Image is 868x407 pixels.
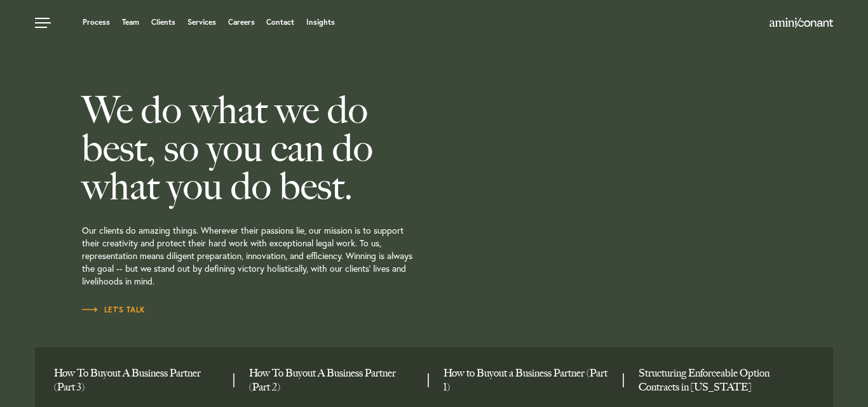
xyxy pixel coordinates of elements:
a: How To Buyout A Business Partner (Part 2) [249,366,419,394]
span: Let’s Talk [82,306,146,314]
a: Structuring Enforceable Option Contracts in Texas [639,366,808,394]
a: Let’s Talk [82,304,146,316]
a: How To Buyout A Business Partner (Part 3) [54,366,224,394]
h2: We do what we do best, so you can do what you do best. [82,91,497,205]
a: Insights [306,18,335,26]
a: Contact [266,18,294,26]
p: Our clients do amazing things. Wherever their passions lie, our mission is to support their creat... [82,205,497,304]
img: Amini & Conant [770,18,833,28]
a: Team [122,18,139,26]
a: Process [83,18,110,26]
a: Services [187,18,216,26]
a: Clients [151,18,175,26]
a: How to Buyout a Business Partner (Part 1) [444,366,613,394]
a: Careers [228,18,255,26]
